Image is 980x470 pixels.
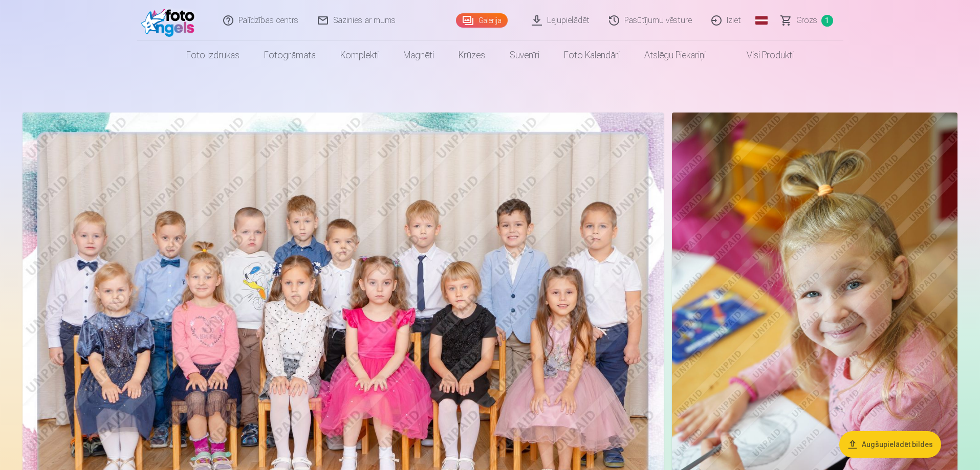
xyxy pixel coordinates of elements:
[632,41,718,70] a: Atslēgu piekariņi
[456,13,508,28] a: Galerija
[252,41,328,70] a: Fotogrāmata
[446,41,497,70] a: Krūzes
[141,4,200,37] img: /fa1
[796,14,817,27] span: Grozs
[174,41,252,70] a: Foto izdrukas
[839,431,941,458] button: Augšupielādēt bildes
[497,41,552,70] a: Suvenīri
[552,41,632,70] a: Foto kalendāri
[391,41,446,70] a: Magnēti
[821,15,833,27] span: 1
[328,41,391,70] a: Komplekti
[718,41,806,70] a: Visi produkti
